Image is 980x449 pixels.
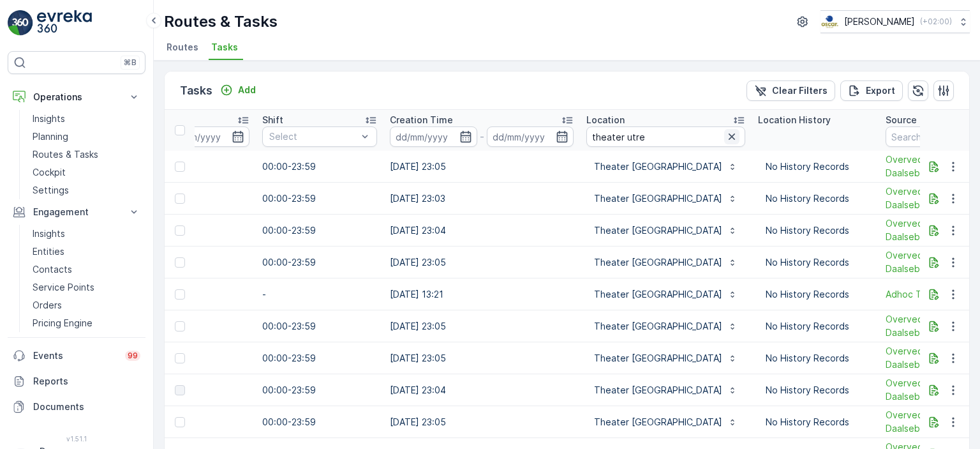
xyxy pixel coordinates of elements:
button: Theater [GEOGRAPHIC_DATA] [586,380,745,400]
td: [DATE] 23:04 [383,374,580,406]
div: Toggle Row Selected [175,417,185,427]
p: Contacts [33,263,72,276]
p: Settings [33,184,69,197]
p: 99 [128,351,138,361]
div: Toggle Row Selected [175,353,185,363]
p: Clear Filters [772,84,828,97]
p: 00:00-23:59 [262,224,377,237]
p: Source [886,114,917,126]
div: Toggle Row Selected [175,289,185,300]
p: Select [269,130,357,143]
a: Events99 [8,343,145,369]
div: Toggle Row Selected [175,194,185,204]
p: Location History [758,114,831,126]
p: Service Points [33,281,94,294]
p: No History Records [766,384,865,397]
input: dd/mm/yyyy [163,126,250,147]
button: [PERSON_NAME](+02:00) [820,10,970,33]
button: Engagement [8,199,145,225]
p: Theater [GEOGRAPHIC_DATA] [594,352,722,365]
td: [DATE] 23:04 [383,215,580,247]
button: Add [215,82,261,98]
p: ⌘B [124,57,137,68]
a: Routes & Tasks [27,146,145,164]
p: No History Records [766,416,865,429]
p: Theater [GEOGRAPHIC_DATA] [594,192,722,205]
p: 00:00-23:59 [262,320,377,333]
p: Insights [33,227,65,240]
button: Theater [GEOGRAPHIC_DATA] [586,284,745,305]
div: Toggle Row Selected [175,225,185,236]
p: Operations [33,91,120,103]
td: [DATE] 23:05 [383,342,580,374]
button: Theater [GEOGRAPHIC_DATA] [586,156,745,177]
button: Operations [8,84,145,110]
td: [DATE] 23:05 [383,406,580,438]
span: v 1.51.1 [8,435,145,443]
p: Creation Time [390,114,453,126]
a: Insights [27,110,145,128]
a: Settings [27,181,145,199]
input: dd/mm/yyyy [390,126,477,147]
p: Theater [GEOGRAPHIC_DATA] [594,288,722,301]
div: Toggle Row Selected [175,321,185,331]
p: Engagement [33,206,120,218]
a: Insights [27,225,145,243]
p: Pricing Engine [33,317,93,330]
p: Routes & Tasks [33,148,98,161]
p: 00:00-23:59 [262,416,377,429]
a: Pricing Engine [27,314,145,332]
p: [PERSON_NAME] [844,15,915,28]
td: [DATE] 13:21 [383,278,580,310]
a: Contacts [27,261,145,278]
td: [DATE] 23:05 [383,310,580,342]
p: No History Records [766,160,865,173]
span: Routes [167,41,198,54]
p: Entities [33,245,64,258]
p: No History Records [766,192,865,205]
p: Insights [33,112,65,125]
a: Planning [27,128,145,146]
a: Entities [27,243,145,261]
a: Orders [27,296,145,314]
p: 00:00-23:59 [262,192,377,205]
img: logo [8,10,33,36]
button: Theater [GEOGRAPHIC_DATA] [586,252,745,273]
button: Theater [GEOGRAPHIC_DATA] [586,412,745,432]
p: 00:00-23:59 [262,384,377,397]
button: Theater [GEOGRAPHIC_DATA] [586,220,745,241]
button: Theater [GEOGRAPHIC_DATA] [586,188,745,209]
td: [DATE] 23:03 [383,183,580,215]
p: Theater [GEOGRAPHIC_DATA] [594,384,722,397]
p: No History Records [766,320,865,333]
img: basis-logo_rgb2x.png [820,15,839,29]
p: Cockpit [33,166,66,179]
p: Shift [262,114,283,126]
p: Theater [GEOGRAPHIC_DATA] [594,416,722,429]
div: Toggle Row Selected [175,257,185,268]
div: Toggle Row Selected [175,162,185,172]
p: No History Records [766,352,865,365]
p: Tasks [180,82,212,100]
p: Routes & Tasks [164,11,278,32]
a: Cockpit [27,164,145,181]
p: Theater [GEOGRAPHIC_DATA] [594,256,722,269]
span: Tasks [211,41,238,54]
p: - [480,129,484,144]
p: Events [33,349,117,362]
p: ( +02:00 ) [920,17,952,27]
div: Toggle Row Selected [175,385,185,395]
p: Orders [33,299,62,312]
p: Theater [GEOGRAPHIC_DATA] [594,224,722,237]
p: 00:00-23:59 [262,256,377,269]
p: Planning [33,130,68,143]
p: Export [866,84,895,97]
button: Theater [GEOGRAPHIC_DATA] [586,316,745,337]
p: No History Records [766,288,865,301]
p: Theater [GEOGRAPHIC_DATA] [594,160,722,173]
button: Clear Filters [746,80,835,101]
a: Reports [8,369,145,394]
a: Documents [8,394,145,420]
p: Add [238,84,256,96]
input: dd/mm/yyyy [487,126,574,147]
